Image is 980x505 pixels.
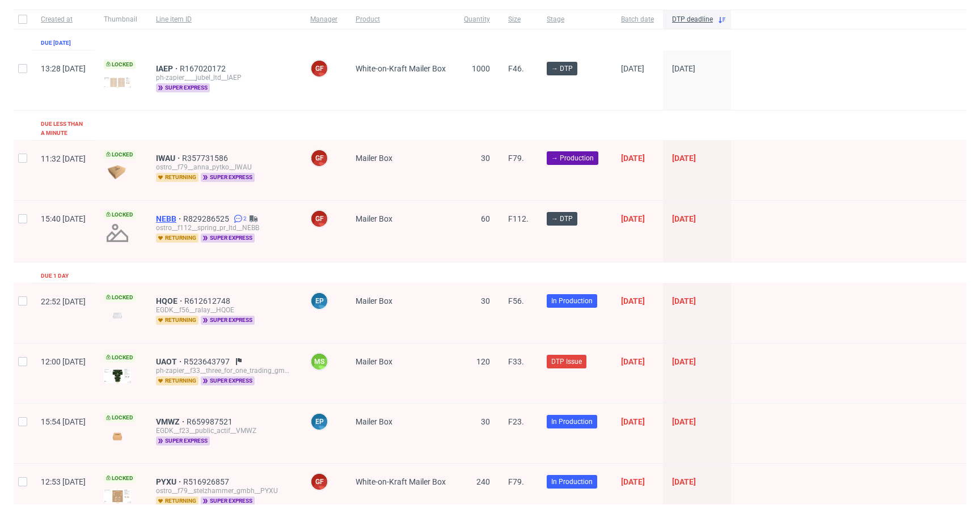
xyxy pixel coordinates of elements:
figcaption: GF [311,61,327,77]
span: Mailer Box [356,154,392,163]
span: Product [356,15,446,24]
a: R357731586 [182,154,230,163]
span: [DATE] [672,64,695,73]
span: Locked [104,150,136,159]
figcaption: GF [311,211,327,227]
div: ostro__f112__spring_pr_ltd__NEBB [156,223,292,232]
span: super express [201,234,255,243]
span: 15:40 [DATE] [41,214,86,223]
a: R516926857 [183,477,231,486]
div: EGDK__f56__ralay__HQOE [156,305,292,315]
a: R612612748 [184,296,233,305]
span: In Production [551,417,593,427]
span: F23. [508,417,524,426]
span: Mailer Box [356,214,392,223]
span: R523643797 [184,357,232,366]
figcaption: EP [311,293,327,309]
a: VMWZ [156,417,187,426]
a: R659987521 [187,417,235,426]
span: 22:52 [DATE] [41,297,86,306]
span: White-on-Kraft Mailer Box [356,64,446,73]
span: Mailer Box [356,357,392,366]
span: [DATE] [621,154,645,163]
div: EGDK__f23__public_actif__VMWZ [156,426,292,435]
span: DTP deadline [672,15,713,24]
span: F33. [508,357,524,366]
span: → Production [551,153,594,163]
span: [DATE] [621,214,645,223]
span: [DATE] [672,296,696,305]
span: 1000 [472,64,490,73]
span: [DATE] [621,417,645,426]
span: HQOE [156,296,184,305]
img: version_two_editor_design.png [104,368,131,383]
span: Mailer Box [356,296,392,305]
a: IWAU [156,154,182,163]
span: Size [508,15,529,24]
span: → DTP [551,63,573,74]
figcaption: GF [311,150,327,166]
a: R829286525 [183,214,231,223]
span: Created at [41,15,86,24]
span: 30 [481,154,490,163]
div: ph-zapier__f33__three_for_one_trading_gmbh__UAOT [156,366,292,375]
span: NEBB [156,214,183,223]
span: [DATE] [672,154,696,163]
a: 2 [231,214,247,223]
span: 11:32 [DATE] [41,154,86,163]
span: returning [156,173,198,182]
span: 60 [481,214,490,223]
div: ph-zapier____jubel_ltd__IAEP [156,73,292,82]
a: UAOT [156,357,184,366]
span: Locked [104,293,136,302]
img: version_two_editor_design [104,308,131,323]
span: super express [201,173,255,182]
span: 240 [476,477,490,486]
span: [DATE] [621,357,645,366]
a: IAEP [156,64,180,73]
span: super express [156,436,210,445]
span: [DATE] [672,477,696,486]
div: ostro__f79__anna_pytko__IWAU [156,163,292,172]
span: F112. [508,214,529,223]
span: 12:00 [DATE] [41,357,86,366]
span: In Production [551,477,593,487]
span: returning [156,376,198,385]
span: super express [156,83,210,92]
span: Line item ID [156,15,292,24]
span: 30 [481,296,490,305]
span: DTP Issue [551,357,582,367]
div: Due 1 day [41,271,69,281]
img: data [104,165,131,180]
img: version_two_editor_design.png [104,428,131,444]
figcaption: GF [311,474,327,490]
img: no_design.png [104,219,131,247]
span: [DATE] [672,417,696,426]
span: 30 [481,417,490,426]
span: Manager [310,15,337,24]
img: version_two_editor_design.png [104,77,131,88]
span: Locked [104,474,136,483]
span: [DATE] [621,64,644,73]
span: 12:53 [DATE] [41,477,86,486]
a: PYXU [156,477,183,486]
img: version_two_editor_design.png [104,489,131,503]
span: Quantity [464,15,490,24]
span: F79. [508,154,524,163]
span: Thumbnail [104,15,138,24]
figcaption: EP [311,414,327,430]
span: Stage [547,15,603,24]
span: [DATE] [672,214,696,223]
span: Mailer Box [356,417,392,426]
span: F56. [508,296,524,305]
span: In Production [551,296,593,306]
